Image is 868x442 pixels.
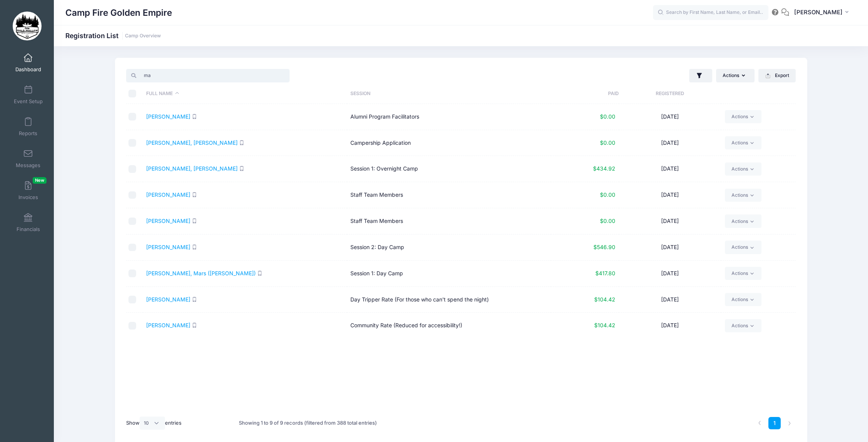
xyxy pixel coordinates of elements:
i: SMS enabled [192,114,197,119]
a: [PERSON_NAME], Mars ([PERSON_NAME]) [146,270,256,276]
span: New [33,177,47,184]
span: $0.00 [600,139,615,146]
i: SMS enabled [192,244,197,249]
h1: Camp Fire Golden Empire [65,4,172,22]
td: [DATE] [619,287,721,313]
th: Full Name: activate to sort column descending [143,84,347,104]
button: [PERSON_NAME] [789,4,856,22]
td: [DATE] [619,156,721,182]
span: $0.00 [600,218,615,224]
td: [DATE] [619,234,721,261]
td: [DATE] [619,104,721,130]
td: Session 1: Day Camp [347,261,551,287]
span: $104.42 [594,296,615,303]
td: Alumni Program Facilitators [347,104,551,130]
span: $546.90 [593,244,615,250]
a: Messages [10,145,47,172]
a: Reports [10,113,47,140]
td: Day Tripper Rate (For those who can't spend the night) [347,287,551,313]
span: $0.00 [600,191,615,198]
a: [PERSON_NAME] [146,191,190,198]
a: Event Setup [10,81,47,108]
a: Actions [725,214,761,228]
a: 1 [768,417,781,430]
th: Paid: activate to sort column ascending [551,84,619,104]
td: [DATE] [619,208,721,234]
a: Actions [725,241,761,254]
i: SMS enabled [239,140,244,145]
td: Session 2: Day Camp [347,234,551,261]
span: $0.00 [600,113,615,120]
i: SMS enabled [192,192,197,197]
span: $434.92 [593,165,615,172]
select: Showentries [140,417,165,430]
a: Actions [725,267,761,280]
div: Showing 1 to 9 of 9 records (filtered from 388 total entries) [239,414,377,432]
td: [DATE] [619,130,721,156]
a: [PERSON_NAME] [146,113,190,120]
a: Actions [725,319,761,332]
a: [PERSON_NAME] [146,296,190,303]
td: Staff Team Members [347,182,551,208]
span: Event Setup [14,98,43,105]
a: [PERSON_NAME] [146,322,190,328]
a: [PERSON_NAME], [PERSON_NAME] [146,165,238,172]
button: Export [758,69,796,82]
a: Camp Overview [125,33,161,39]
i: SMS enabled [239,166,244,171]
a: Actions [725,293,761,306]
th: Registered: activate to sort column ascending [619,84,721,104]
i: SMS enabled [192,297,197,302]
span: Reports [19,130,37,137]
h1: Registration List [65,32,161,40]
input: Search by First Name, Last Name, or Email... [653,5,768,20]
span: $417.80 [595,270,615,276]
td: Session 1: Overnight Camp [347,156,551,182]
span: [PERSON_NAME] [794,8,843,17]
td: [DATE] [619,313,721,338]
a: Actions [725,136,761,149]
input: Search Registrations [126,69,290,82]
a: [PERSON_NAME] [146,244,190,250]
a: Actions [725,189,761,202]
a: [PERSON_NAME] [146,218,190,224]
a: Actions [725,110,761,123]
td: [DATE] [619,182,721,208]
td: Community Rate (Reduced for accessibility!) [347,313,551,338]
td: Staff Team Members [347,208,551,234]
a: InvoicesNew [10,177,47,204]
button: Actions [716,69,755,82]
a: [PERSON_NAME], [PERSON_NAME] [146,139,238,146]
span: $104.42 [594,322,615,328]
th: Session: activate to sort column ascending [347,84,551,104]
a: Dashboard [10,49,47,76]
i: SMS enabled [192,218,197,223]
span: Financials [17,226,40,233]
a: Actions [725,162,761,176]
span: Messages [16,162,40,169]
td: [DATE] [619,261,721,287]
label: Show entries [126,417,182,430]
img: Camp Fire Golden Empire [13,12,42,40]
span: Invoices [18,194,38,201]
i: SMS enabled [192,323,197,328]
span: Dashboard [15,66,41,73]
i: SMS enabled [257,271,262,276]
td: Campership Application [347,130,551,156]
a: Financials [10,209,47,236]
